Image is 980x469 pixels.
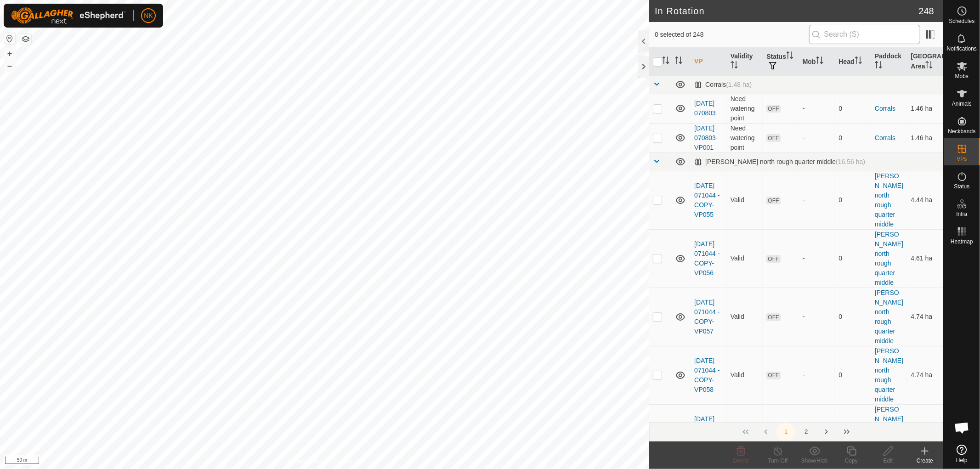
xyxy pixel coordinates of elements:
td: Valid [727,171,763,229]
a: Privacy Policy [289,457,323,465]
div: Open chat [948,414,976,441]
td: 0 [835,94,871,123]
span: OFF [766,313,780,321]
div: Create [906,457,943,465]
input: Search (S) [809,25,920,44]
button: 1 [777,423,795,441]
span: NK [144,11,153,21]
a: [DATE] 071044 - COPY-VP057 [694,299,719,335]
a: Contact Us [334,457,361,465]
th: [GEOGRAPHIC_DATA] Area [907,48,943,76]
span: (1.48 ha) [726,81,752,88]
span: OFF [766,197,780,204]
div: - [803,104,832,113]
td: 0 [835,346,871,404]
button: 2 [797,423,816,441]
td: 0 [835,404,871,463]
td: 1.46 ha [907,94,943,123]
span: Heatmap [951,239,973,244]
td: Valid [727,404,763,463]
p-sorticon: Activate to sort [816,58,823,65]
a: [DATE] 071044 - COPY-VP058 [694,357,719,393]
span: Delete [733,458,749,464]
td: 1.46 ha [907,123,943,153]
div: Turn Off [759,457,796,465]
a: [PERSON_NAME] north rough quarter middle [875,406,903,461]
span: Infra [956,211,967,217]
td: 4.74 ha [907,346,943,404]
td: 0 [835,171,871,229]
span: OFF [766,255,780,263]
button: + [4,48,15,59]
div: - [803,370,832,380]
a: Corrals [875,134,895,141]
span: 248 [919,4,934,18]
td: Valid [727,288,763,346]
span: 0 selected of 248 [655,30,809,40]
span: (16.56 ha) [836,158,865,165]
td: 4.74 ha [907,404,943,463]
a: [DATE] 070803 [694,100,716,117]
th: Validity [727,48,763,76]
button: Reset Map [4,33,15,44]
div: Corrals [694,81,752,89]
th: Status [763,48,799,76]
a: [DATE] 071044 - COPY-VP056 [694,240,719,277]
a: Corrals [875,105,895,112]
p-sorticon: Activate to sort [662,58,669,65]
div: Edit [870,457,906,465]
button: Map Layers [20,34,31,45]
p-sorticon: Activate to sort [875,62,882,70]
td: 4.44 ha [907,171,943,229]
td: Need watering point [727,123,763,153]
p-sorticon: Activate to sort [731,62,738,70]
div: - [803,195,832,205]
div: Show/Hide [796,457,833,465]
a: [DATE] 070803-VP001 [694,124,718,151]
span: Neckbands [948,129,975,134]
a: [PERSON_NAME] north rough quarter middle [875,172,903,228]
td: 0 [835,288,871,346]
span: OFF [766,372,780,379]
button: – [4,60,15,71]
span: VPs [957,156,967,162]
td: 4.74 ha [907,288,943,346]
th: Paddock [871,48,907,76]
td: Valid [727,229,763,288]
td: Valid [727,346,763,404]
a: [PERSON_NAME] north rough quarter middle [875,231,903,286]
a: [PERSON_NAME] north rough quarter middle [875,289,903,345]
span: Notifications [947,46,977,51]
button: Next Page [817,423,836,441]
a: Help [944,441,980,467]
span: Help [956,458,968,463]
span: Mobs [955,73,969,79]
div: - [803,312,832,322]
p-sorticon: Activate to sort [925,62,933,70]
p-sorticon: Activate to sort [675,58,682,65]
th: Mob [799,48,835,76]
div: - [803,133,832,143]
h2: In Rotation [655,6,919,17]
th: Head [835,48,871,76]
div: Copy [833,457,870,465]
span: Status [954,184,969,189]
td: Need watering point [727,94,763,123]
div: [PERSON_NAME] north rough quarter middle [694,158,865,166]
span: Schedules [949,18,974,24]
td: 4.61 ha [907,229,943,288]
a: [PERSON_NAME] north rough quarter middle [875,347,903,403]
img: Gallagher Logo [11,7,126,24]
th: VP [691,48,727,76]
span: OFF [766,105,780,113]
td: 0 [835,229,871,288]
p-sorticon: Activate to sort [786,53,793,60]
div: - [803,254,832,263]
a: [DATE] 071044 - COPY-VP055 [694,182,719,218]
td: 0 [835,123,871,153]
a: [DATE] 071044 - COPY-VP059 [694,415,719,452]
button: Last Page [838,423,856,441]
span: OFF [766,134,780,142]
p-sorticon: Activate to sort [855,58,862,65]
span: Animals [952,101,972,107]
